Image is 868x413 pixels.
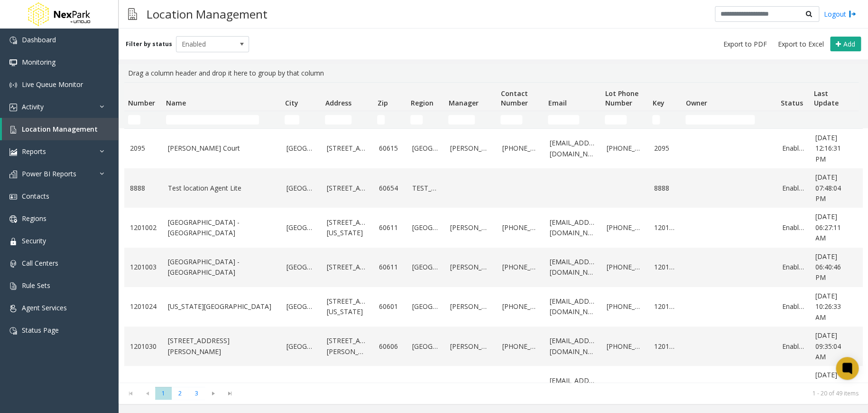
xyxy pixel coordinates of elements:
a: [STREET_ADDRESS] [327,381,368,391]
a: [PERSON_NAME] [450,301,491,312]
input: Address Filter [325,115,351,125]
td: Lot Phone Number Filter [601,111,648,128]
a: 1201001 [130,381,157,391]
a: [PERSON_NAME] [450,381,491,391]
a: [DATE] 09:35:04 AM [815,330,851,362]
a: 120104 [654,381,676,391]
span: Agent Services [22,303,67,312]
a: [PHONE_NUMBER] [502,143,538,154]
span: [DATE] 07:48:04 PM [815,173,841,203]
span: Last Update [813,89,838,107]
img: 'icon' [9,37,17,44]
div: Data table [119,82,868,383]
input: Number Filter [128,115,140,125]
a: [PHONE_NUMBER] [607,381,643,391]
a: 8888 [654,183,676,193]
a: [PHONE_NUMBER] [607,301,643,312]
span: Go to the last page [222,387,238,400]
td: City Filter [281,111,321,128]
input: Contact Number Filter [500,115,522,125]
a: [GEOGRAPHIC_DATA] [286,143,315,154]
input: Name Filter [166,115,259,125]
span: [DATE] 06:40:46 PM [815,252,841,282]
span: Number [128,98,155,107]
img: 'icon' [9,81,17,89]
span: Security [22,236,46,245]
img: 'icon' [9,282,17,290]
span: Location Management [22,125,98,134]
a: [DATE] 06:27:11 AM [815,211,851,243]
a: Enabled [782,381,804,391]
input: Region Filter [410,115,423,125]
a: 60611 [379,222,401,233]
a: [PHONE_NUMBER] [607,341,643,352]
img: 'icon' [9,305,17,312]
img: 'icon' [9,126,17,134]
span: Zip [377,98,388,107]
a: 120102 [654,301,676,312]
a: 60611 [379,381,401,391]
a: NBC Tower - Garage [168,381,275,391]
span: [DATE] 09:35:04 AM [815,331,841,361]
a: [US_STATE][GEOGRAPHIC_DATA] [168,301,275,312]
a: [STREET_ADDRESS][US_STATE] [327,296,368,317]
a: 60606 [379,341,401,352]
td: Key Filter [648,111,682,128]
span: Name [166,98,186,107]
a: 60654 [379,183,401,193]
td: Email Filter [544,111,601,128]
a: [PHONE_NUMBER] [502,301,538,312]
td: Region Filter [406,111,444,128]
a: 60601 [379,301,401,312]
a: [EMAIL_ADDRESS][DOMAIN_NAME] [550,257,595,278]
span: [DATE] 06:27:11 AM [815,212,841,242]
input: Email Filter [548,115,579,125]
a: [GEOGRAPHIC_DATA] [286,381,315,391]
td: Status Filter [776,111,810,128]
label: Filter by status [126,40,172,48]
a: [GEOGRAPHIC_DATA] - [GEOGRAPHIC_DATA] [168,217,275,239]
img: logout [849,9,856,19]
span: Go to the next page [207,390,220,397]
a: [STREET_ADDRESS] [327,143,368,154]
a: TEST_Agent_Lite [412,183,439,193]
span: Live Queue Monitor [22,80,83,89]
td: Zip Filter [373,111,406,128]
a: [PHONE_NUMBER] [502,222,538,233]
a: Enabled [782,183,804,193]
td: Last Update Filter [810,111,857,128]
a: [PHONE_NUMBER] [607,222,643,233]
td: Address Filter [321,111,373,128]
button: Export to Excel [774,38,828,51]
a: 120100 [654,222,676,233]
span: Page 3 [188,387,205,400]
img: pageIcon [128,2,137,26]
td: Owner Filter [682,111,776,128]
span: Owner [685,98,707,107]
a: [DATE] 03:11:35 PM [815,370,851,402]
a: Test location Agent Lite [168,183,275,193]
span: Page 2 [172,387,188,400]
a: Location Management [2,118,119,140]
span: Email [548,98,566,107]
a: [PHONE_NUMBER] [607,262,643,272]
span: Dashboard [22,35,56,44]
span: Status Page [22,326,59,335]
td: Number Filter [124,111,162,128]
a: Enabled [782,262,804,272]
a: [DATE] 06:40:46 PM [815,251,851,283]
img: 'icon' [9,193,17,201]
a: [STREET_ADDRESS][PERSON_NAME] [168,336,275,357]
a: [PHONE_NUMBER] [502,262,538,272]
a: Enabled [782,341,804,352]
a: [GEOGRAPHIC_DATA] [286,183,315,193]
kendo-pager-info: 1 - 20 of 49 items [244,389,859,397]
a: [GEOGRAPHIC_DATA] [412,143,439,154]
input: Key Filter [652,115,660,125]
a: [EMAIL_ADDRESS][DOMAIN_NAME] [550,375,595,397]
img: 'icon' [9,171,17,178]
span: Go to the last page [223,390,236,397]
input: City Filter [285,115,299,125]
a: [EMAIL_ADDRESS][DOMAIN_NAME] [550,336,595,357]
a: 2095 [654,143,676,154]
